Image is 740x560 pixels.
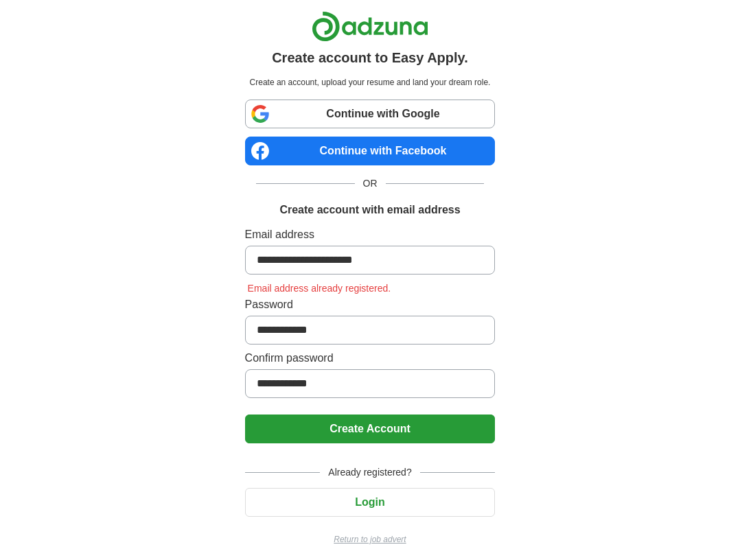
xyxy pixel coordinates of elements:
p: Create an account, upload your resume and land your dream role. [248,76,493,89]
button: Login [245,488,496,517]
button: Create Account [245,415,496,443]
a: Login [245,496,496,508]
a: Return to job advert [245,533,496,546]
a: Continue with Google [245,100,496,128]
label: Confirm password [245,350,496,366]
h1: Create account to Easy Apply. [272,47,468,68]
img: Adzuna logo [312,11,428,42]
a: Continue with Facebook [245,137,496,165]
label: Password [245,296,496,313]
span: OR [355,176,386,191]
span: Already registered? [320,465,419,480]
h1: Create account with email address [279,202,460,218]
label: Email address [245,226,496,243]
span: Email address already registered. [245,283,394,294]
